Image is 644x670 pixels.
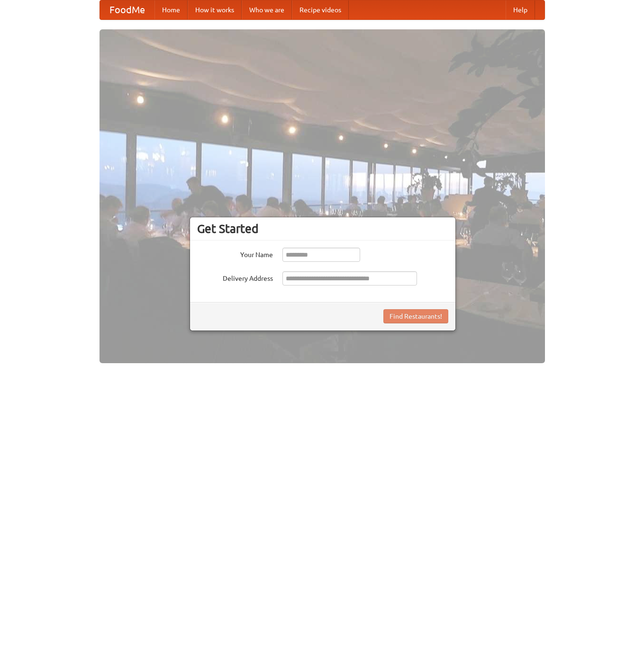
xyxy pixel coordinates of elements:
[242,0,292,19] a: Who we are
[197,271,273,283] label: Delivery Address
[383,309,448,323] button: Find Restaurants!
[197,222,448,236] h3: Get Started
[188,0,242,19] a: How it works
[292,0,349,19] a: Recipe videos
[197,248,273,259] label: Your Name
[506,0,535,19] a: Help
[154,0,188,19] a: Home
[100,0,154,19] a: FoodMe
